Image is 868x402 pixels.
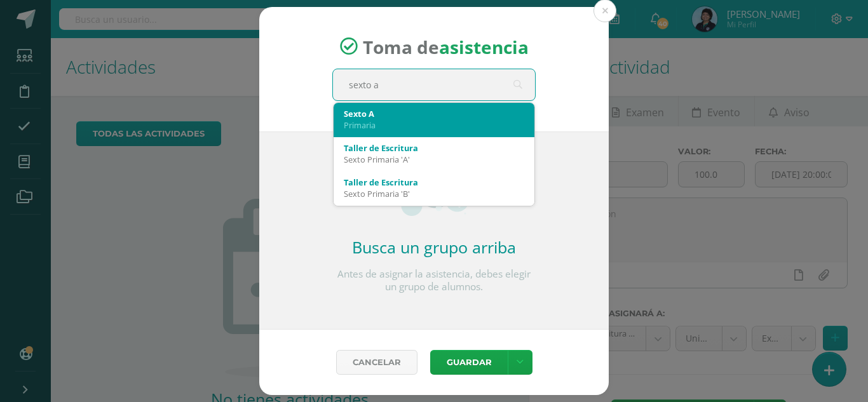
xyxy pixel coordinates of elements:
[344,142,524,154] div: Taller de Escritura
[336,350,417,375] a: Cancelar
[439,34,529,58] strong: asistencia
[333,69,535,100] input: Busca un grado o sección aquí...
[344,108,524,119] div: Sexto A
[344,154,524,165] div: Sexto Primaria 'A'
[332,236,536,258] h2: Busca un grupo arriba
[344,177,524,188] div: Taller de Escritura
[344,119,524,131] div: Primaria
[344,188,524,199] div: Sexto Primaria 'B'
[430,350,508,375] button: Guardar
[363,34,529,58] span: Toma de
[332,268,536,293] p: Antes de asignar la asistencia, debes elegir un grupo de alumnos.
